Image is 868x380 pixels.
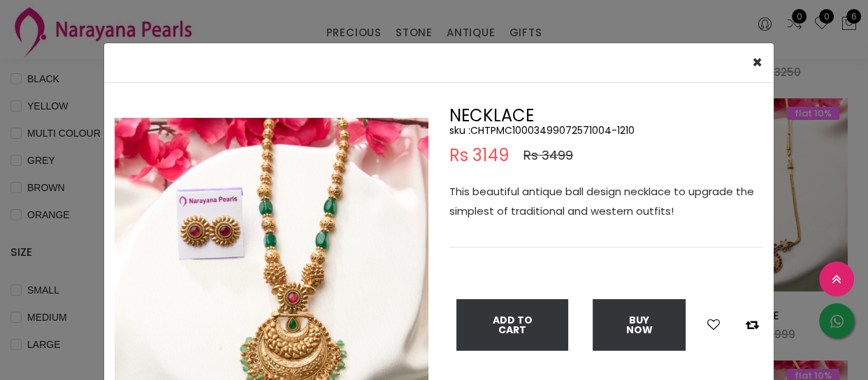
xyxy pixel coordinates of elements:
button: Buy Now [593,299,686,351]
p: This beautiful antique ball design necklace to upgrade the simplest of traditional and western ou... [449,182,763,221]
h5: sku : CHTPMC10003499072571004-1210 [449,124,763,137]
h2: NECKLACE [449,107,763,124]
button: Add to compare [742,316,763,334]
button: Add to wishlist [703,316,724,334]
span: Rs 3149 [449,147,509,164]
span: Rs 3499 [523,147,573,164]
button: Add To Cart [456,299,568,351]
span: × [752,51,762,74]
